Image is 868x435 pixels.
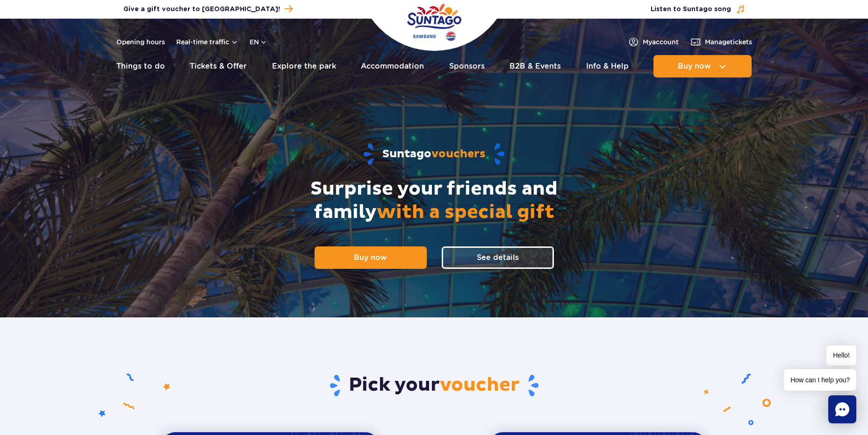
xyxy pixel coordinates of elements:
a: Myaccount [628,36,679,48]
h2: Pick your [160,373,708,398]
a: Sponsors [449,55,485,77]
span: Manage tickets [705,37,752,47]
a: Explore the park [272,55,336,77]
a: Buy now [315,246,427,269]
span: Give a gift voucher to [GEOGRAPHIC_DATA]! [123,5,280,14]
a: Info & Help [586,55,629,77]
span: Hello! [826,345,856,365]
a: B2B & Events [509,55,561,77]
a: Give a gift voucher to [GEOGRAPHIC_DATA]! [123,3,293,15]
a: Tickets & Offer [190,55,247,77]
span: vouchers [431,147,486,161]
span: Buy now [678,62,711,70]
a: Opening hours [116,37,165,47]
span: with a special gift [377,201,554,224]
button: en [250,37,267,47]
a: Things to do [116,55,165,77]
button: Buy now [653,55,752,77]
h1: Suntago [134,142,735,166]
span: See details [477,253,519,262]
a: Accommodation [361,55,424,77]
span: voucher [440,373,520,397]
span: Listen to Suntago song [651,5,731,14]
span: My account [643,37,679,47]
button: Listen to Suntago song [651,5,745,14]
div: Chat [828,395,856,423]
span: Buy now [354,253,387,262]
button: Real-time traffic [176,38,238,46]
a: Managetickets [690,36,752,48]
span: How can I help you? [784,369,856,391]
a: See details [442,246,554,269]
h2: Surprise your friends and family [271,177,598,224]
